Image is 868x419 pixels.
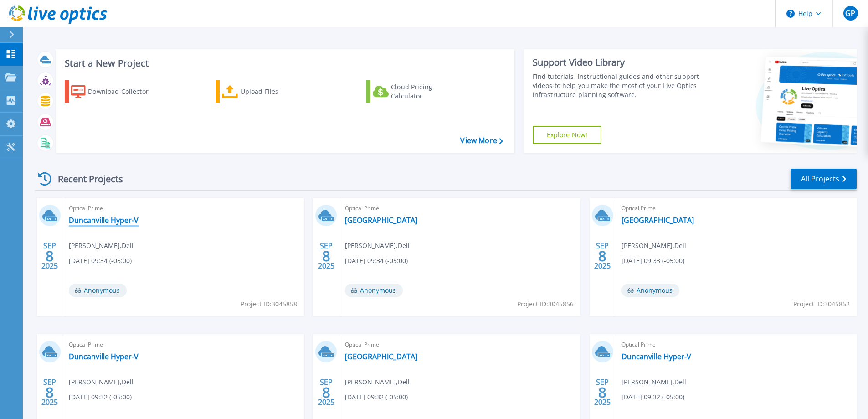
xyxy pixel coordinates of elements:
span: Optical Prime [345,340,575,350]
span: Anonymous [621,284,679,297]
span: 8 [46,388,54,396]
span: [DATE] 09:33 (-05:00) [621,256,684,266]
span: [PERSON_NAME] , Dell [69,241,134,251]
span: [DATE] 09:32 (-05:00) [69,392,132,402]
div: Recent Projects [35,168,135,190]
span: Project ID: 3045852 [793,299,850,309]
a: Duncanville Hyper-V [69,352,139,361]
span: [PERSON_NAME] , Dell [621,241,686,251]
a: Duncanville Hyper-V [69,216,139,225]
span: [DATE] 09:32 (-05:00) [345,392,408,402]
div: SEP 2025 [41,239,58,273]
h3: Start a New Project [65,58,503,68]
span: Anonymous [69,284,127,297]
div: Find tutorials, instructional guides and other support videos to help you make the most of your L... [533,72,703,99]
div: SEP 2025 [318,239,335,273]
span: 8 [322,388,330,396]
a: Duncanville Hyper-V [621,352,691,361]
span: [PERSON_NAME] , Dell [621,377,686,387]
span: Optical Prime [621,203,851,213]
a: [GEOGRAPHIC_DATA] [345,216,417,225]
a: [GEOGRAPHIC_DATA] [345,352,417,361]
div: Download Collector [88,83,161,101]
div: Cloud Pricing Calculator [391,83,464,101]
div: SEP 2025 [41,376,58,409]
span: GP [845,10,855,17]
a: Download Collector [65,80,166,103]
span: [DATE] 09:32 (-05:00) [621,392,684,402]
span: [PERSON_NAME] , Dell [345,241,410,251]
a: Upload Files [216,80,317,103]
a: Cloud Pricing Calculator [366,80,468,103]
a: [GEOGRAPHIC_DATA] [621,216,694,225]
span: [DATE] 09:34 (-05:00) [69,256,132,266]
a: View More [460,136,503,145]
a: Explore Now! [533,126,602,144]
span: [DATE] 09:34 (-05:00) [345,256,408,266]
span: Optical Prime [69,203,298,213]
span: [PERSON_NAME] , Dell [345,377,410,387]
span: Optical Prime [345,203,575,213]
span: Optical Prime [621,340,851,350]
span: 8 [322,252,330,260]
span: 8 [46,252,54,260]
span: [PERSON_NAME] , Dell [69,377,134,387]
span: Project ID: 3045858 [241,299,297,309]
div: SEP 2025 [594,239,611,273]
span: 8 [598,252,606,260]
span: 8 [598,388,606,396]
div: SEP 2025 [318,376,335,409]
span: Optical Prime [69,340,298,350]
div: Upload Files [241,83,313,101]
span: Project ID: 3045856 [517,299,574,309]
div: Support Video Library [533,57,703,68]
div: SEP 2025 [594,376,611,409]
span: Anonymous [345,284,403,297]
a: All Projects [791,169,857,189]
